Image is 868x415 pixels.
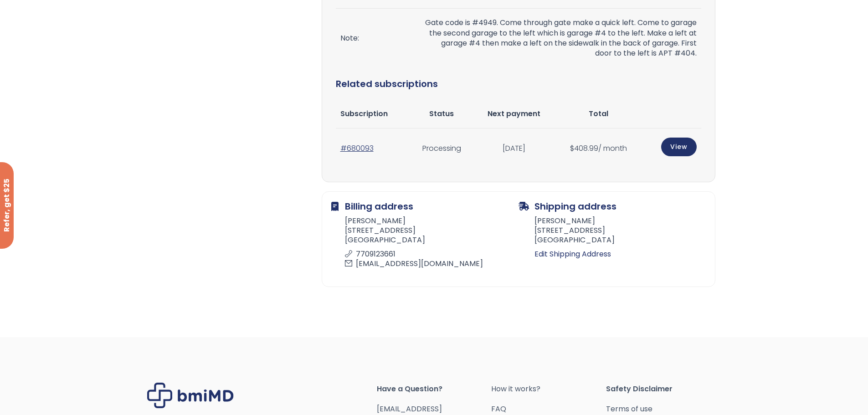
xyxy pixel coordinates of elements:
address: [PERSON_NAME] [STREET_ADDRESS] [GEOGRAPHIC_DATA] [519,216,706,247]
th: Note: [336,9,420,68]
td: / month [555,128,642,168]
a: How it works? [491,383,606,395]
span: Subscription [340,108,388,119]
p: [EMAIL_ADDRESS][DOMAIN_NAME] [345,259,513,269]
a: Edit Shipping Address [534,248,706,261]
h2: Shipping address [519,201,706,212]
span: Status [429,108,454,119]
td: Gate code is #4949. Come through gate make a quick left. Come to garage the second garage to the ... [420,9,701,68]
td: [DATE] [473,128,555,168]
h2: Billing address [331,201,519,212]
p: 7709123661 [345,250,513,259]
h2: Related subscriptions [336,68,701,100]
span: Total [589,108,608,119]
span: Have a Question? [377,383,492,395]
span: $ [570,143,574,154]
span: Next payment [488,108,540,119]
span: Safety Disclaimer [606,383,721,395]
td: Processing [410,128,473,168]
span: 408.99 [570,143,598,154]
address: [PERSON_NAME] [STREET_ADDRESS] [GEOGRAPHIC_DATA] [331,216,519,271]
a: #680093 [340,143,374,154]
a: View [661,138,697,156]
img: Brand Logo [147,383,234,408]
